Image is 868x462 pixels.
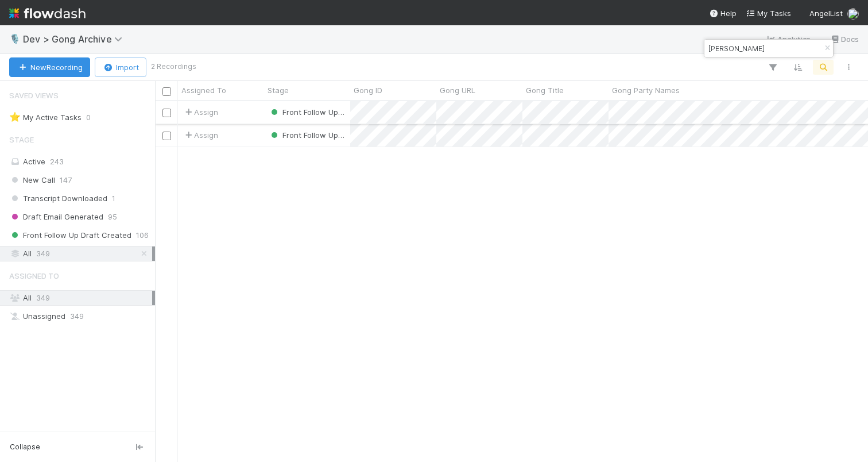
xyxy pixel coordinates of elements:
span: New Call [9,173,55,187]
span: Gong Title [526,84,564,96]
span: 106 [136,228,149,242]
span: Saved Views [9,84,59,107]
div: All [9,247,152,261]
span: Draft Email Generated [9,210,103,224]
span: Front Follow Up Draft Created [9,228,131,242]
input: Search... [706,41,821,55]
span: 0 [86,110,91,125]
span: Gong ID [354,84,382,96]
span: Transcript Downloaded [9,191,107,206]
span: Assigned To [9,264,59,287]
span: Stage [9,128,34,151]
span: Collapse [10,442,40,452]
div: Active [9,155,152,169]
img: logo-inverted-e16ddd16eac7371096b0.svg [9,3,86,23]
input: Toggle Row Selected [162,109,171,117]
span: Stage [268,84,289,96]
div: My Active Tasks [9,110,82,125]
div: Unassigned [9,309,152,324]
span: My Tasks [746,9,791,18]
div: All [9,291,152,305]
div: Help [709,7,737,19]
span: 🎙️ [9,34,21,44]
span: Gong Party Names [612,84,680,96]
span: Assign [183,129,218,141]
span: Front Follow Up Draft Created [282,130,391,140]
input: Toggle Row Selected [162,132,171,140]
span: 147 [60,173,72,187]
span: Assigned To [181,84,226,96]
span: 349 [70,309,84,324]
span: 95 [108,210,117,224]
span: 243 [50,157,64,166]
span: Dev > Gong Archive [23,33,128,45]
button: Import [95,57,146,77]
small: 2 Recordings [151,61,196,72]
a: Analytics [766,32,811,46]
span: Front Follow Up Draft Created [282,107,391,117]
span: Assign [183,106,218,118]
span: ⭐ [9,112,21,122]
input: Toggle All Rows Selected [162,87,171,96]
span: Gong URL [440,84,475,96]
span: 1 [112,191,115,206]
span: 349 [36,247,50,261]
img: avatar_c747b287-0112-4b47-934f-47379b6131e2.png [847,8,859,20]
span: AngelList [809,9,843,18]
a: Docs [830,32,859,46]
button: NewRecording [9,57,90,77]
span: 349 [36,293,50,302]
